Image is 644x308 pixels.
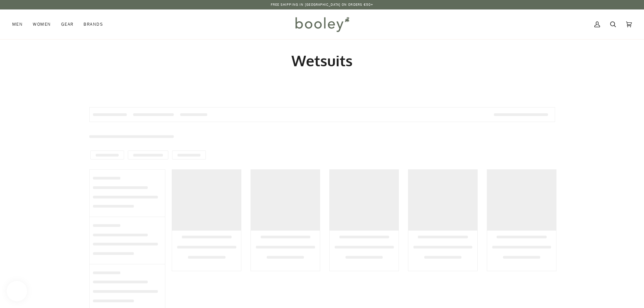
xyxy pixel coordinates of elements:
[56,9,79,39] a: Gear
[7,281,27,301] iframe: Button to open loyalty program pop-up
[61,21,74,28] span: Gear
[84,21,103,28] span: Brands
[292,15,352,34] img: Booley
[12,9,28,39] a: Men
[33,21,51,28] span: Women
[12,21,23,28] span: Men
[78,9,108,39] a: Brands
[271,2,374,7] p: Free Shipping in [GEOGRAPHIC_DATA] on Orders €50+
[28,9,56,39] a: Women
[89,51,555,70] h1: Wetsuits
